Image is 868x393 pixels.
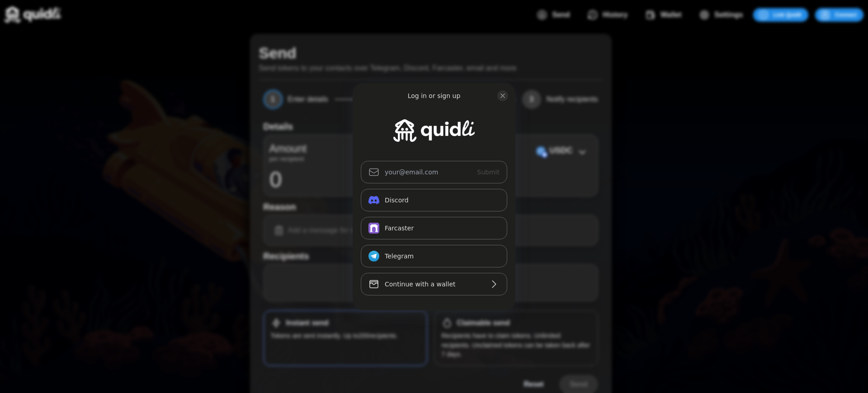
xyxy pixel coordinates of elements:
[469,161,507,183] button: Submit
[361,217,507,239] button: Farcaster
[385,279,483,290] div: Continue with a wallet
[361,161,507,183] input: Submit
[497,90,508,101] button: close modal
[361,189,507,211] button: Discord
[361,273,507,295] button: Continue with a wallet
[361,245,507,267] button: Telegram
[393,119,475,142] img: Quidli Dapp logo
[408,91,461,100] div: Log in or sign up
[477,168,500,176] span: Submit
